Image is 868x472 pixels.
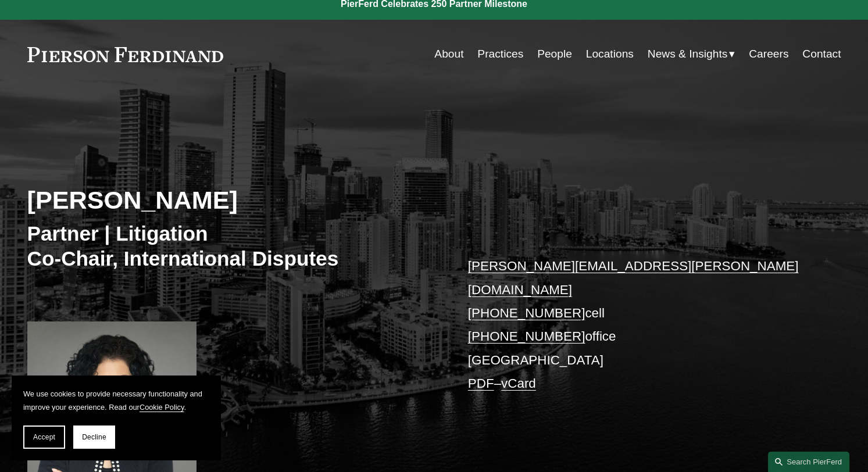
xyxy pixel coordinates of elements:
a: Search this site [768,452,849,472]
a: People [537,43,572,65]
a: vCard [501,376,536,391]
span: News & Insights [648,44,728,65]
a: [PERSON_NAME][EMAIL_ADDRESS][PERSON_NAME][DOMAIN_NAME] [468,259,799,296]
a: About [434,43,463,65]
a: Locations [586,43,634,65]
a: Cookie Policy [140,403,184,412]
p: We use cookies to provide necessary functionality and improve your experience. Read our . [23,387,209,414]
a: PDF [468,376,494,391]
a: [PHONE_NUMBER] [468,329,585,344]
a: Practices [477,43,523,65]
h3: Partner | Litigation Co-Chair, International Disputes [27,221,434,271]
h2: [PERSON_NAME] [27,185,434,215]
a: Contact [802,43,841,65]
button: Decline [73,425,115,449]
a: [PHONE_NUMBER] [468,306,585,320]
p: cell office [GEOGRAPHIC_DATA] – [468,255,807,395]
button: Accept [23,425,65,449]
a: folder dropdown [648,43,735,65]
span: Accept [33,433,55,441]
a: Careers [749,43,788,65]
section: Cookie banner [12,376,221,460]
span: Decline [82,433,106,441]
